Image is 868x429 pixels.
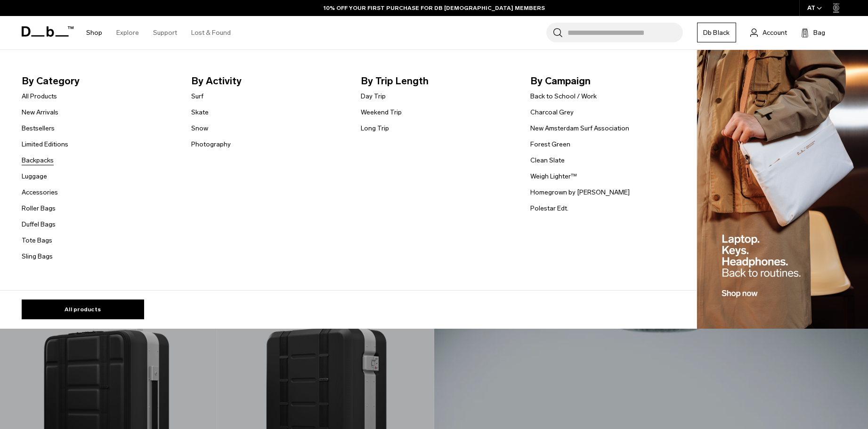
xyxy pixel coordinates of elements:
[191,107,209,117] a: Skate
[530,107,574,117] a: Charcoal Grey
[324,4,545,12] a: 10% OFF YOUR FIRST PURCHASE FOR DB [DEMOGRAPHIC_DATA] MEMBERS
[530,139,570,149] a: Forest Green
[22,73,176,89] span: By Category
[530,91,597,101] a: Back to School / Work
[191,123,208,133] a: Snow
[697,50,868,329] img: Db
[79,16,238,49] nav: Main Navigation
[361,123,389,133] a: Long Trip
[22,235,52,245] a: Tote Bags
[697,23,736,42] a: Db Black
[22,155,54,165] a: Backpacks
[191,73,346,89] span: By Activity
[153,16,177,49] a: Support
[361,73,515,89] span: By Trip Length
[116,16,139,49] a: Explore
[763,28,787,38] span: Account
[22,107,58,117] a: New Arrivals
[191,139,231,149] a: Photography
[22,219,56,229] a: Duffel Bags
[22,187,58,197] a: Accessories
[813,28,825,38] span: Bag
[530,123,629,133] a: New Amsterdam Surf Association
[22,251,53,261] a: Sling Bags
[361,107,402,117] a: Weekend Trip
[530,187,630,197] a: Homegrown by [PERSON_NAME]
[530,171,577,181] a: Weigh Lighter™
[530,73,685,89] span: By Campaign
[22,171,47,181] a: Luggage
[86,16,102,49] a: Shop
[530,203,568,213] a: Polestar Edt.
[530,155,565,165] a: Clean Slate
[191,91,203,101] a: Surf
[191,16,231,49] a: Lost & Found
[361,91,386,101] a: Day Trip
[22,91,57,101] a: All Products
[22,123,55,133] a: Bestsellers
[22,299,144,319] a: All products
[22,139,68,149] a: Limited Editions
[801,27,825,38] button: Bag
[750,27,787,38] a: Account
[22,203,56,213] a: Roller Bags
